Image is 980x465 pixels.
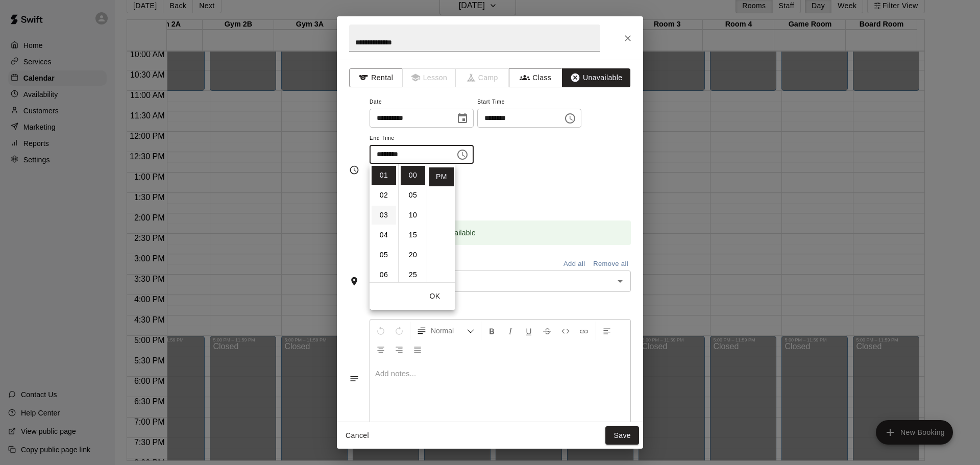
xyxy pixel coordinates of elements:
[349,165,359,175] svg: Timing
[452,144,473,165] button: Choose time, selected time is 1:00 PM
[372,322,389,340] button: Undo
[419,287,451,306] button: OK
[370,164,398,282] ul: Select hours
[398,164,427,282] ul: Select minutes
[412,322,479,340] button: Formatting Options
[483,322,501,340] button: Format Bold
[456,68,509,87] span: Camps can only be created in the Services page
[560,108,580,129] button: Choose time, selected time is 12:30 PM
[591,256,631,272] button: Remove all
[429,167,454,186] li: PM
[401,186,425,205] li: 5 minutes
[372,340,389,358] button: Center Align
[370,95,474,109] span: Date
[372,265,396,284] li: 6 hours
[431,326,467,336] span: Normal
[409,340,426,358] button: Justify Align
[401,265,425,284] li: 25 minutes
[502,322,519,340] button: Format Italics
[619,29,637,47] button: Close
[370,132,474,145] span: End Time
[538,322,556,340] button: Format Strikethrough
[575,322,593,340] button: Insert Link
[605,426,639,445] button: Save
[349,374,359,384] svg: Notes
[477,95,581,109] span: Start Time
[372,166,396,185] li: 1 hours
[562,68,630,87] button: Unavailable
[349,276,359,286] svg: Rooms
[372,226,396,244] li: 4 hours
[401,166,425,185] li: 0 minutes
[558,256,591,272] button: Add all
[509,68,562,87] button: Class
[401,226,425,244] li: 15 minutes
[613,274,627,288] button: Open
[557,322,574,340] button: Insert Code
[401,246,425,264] li: 20 minutes
[372,186,396,205] li: 2 hours
[520,322,537,340] button: Format Underline
[390,322,408,340] button: Redo
[370,300,631,316] span: Notes
[341,426,374,445] button: Cancel
[372,246,396,264] li: 5 hours
[390,340,408,358] button: Right Align
[452,108,473,129] button: Choose date, selected date is Aug 31, 2025
[403,68,456,87] span: Lessons must be created in the Services page first
[349,68,403,87] button: Rental
[401,206,425,225] li: 10 minutes
[598,322,616,340] button: Left Align
[427,164,455,282] ul: Select meridiem
[372,206,396,225] li: 3 hours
